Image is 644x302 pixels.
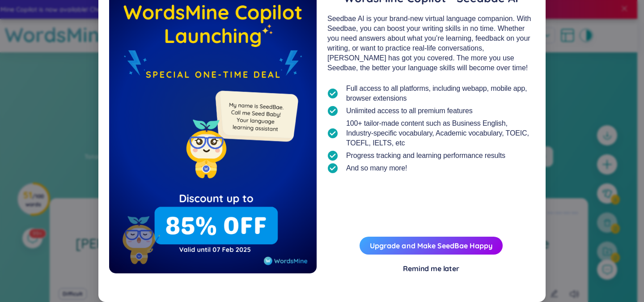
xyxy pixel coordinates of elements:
div: Remind me later [403,264,459,273]
a: Upgrade and Make SeedBae Happy [370,241,492,250]
span: Unlimited access to all premium features [346,106,473,116]
span: 100+ tailor-made content such as Business English, Industry-specific vocabulary, Academic vocabul... [346,119,535,148]
div: Seedbae AI is your brand-new virtual language companion. With Seedbae, you can boost your writing... [327,14,535,73]
img: minionSeedbaeMessage.35ffe99e.png [211,72,300,162]
button: Upgrade and Make SeedBae Happy [360,237,503,255]
span: And so many more! [346,163,407,173]
span: Full access to all platforms, including webapp, mobile app, browser extensions [346,84,535,103]
span: Progress tracking and learning performance results [346,151,505,161]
